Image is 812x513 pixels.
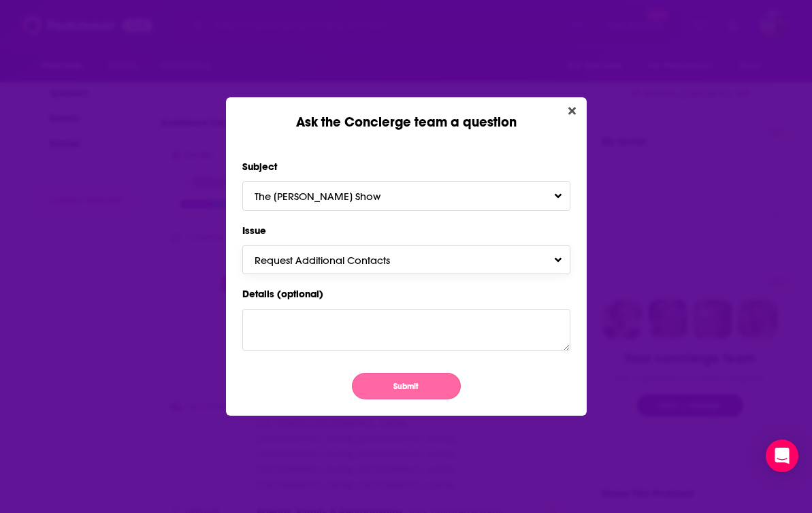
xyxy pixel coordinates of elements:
button: The [PERSON_NAME] ShowToggle Pronoun Dropdown [242,181,570,210]
label: Details (optional) [242,285,570,303]
span: Request Additional Contacts [255,254,417,267]
button: Submit [352,373,461,399]
label: Issue [242,222,570,239]
label: Subject [242,158,570,176]
span: The [PERSON_NAME] Show [255,190,408,203]
button: Request Additional ContactsToggle Pronoun Dropdown [242,245,570,274]
div: Open Intercom Messenger [766,440,798,472]
button: Close [563,103,581,120]
div: Ask the Concierge team a question [226,97,587,131]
